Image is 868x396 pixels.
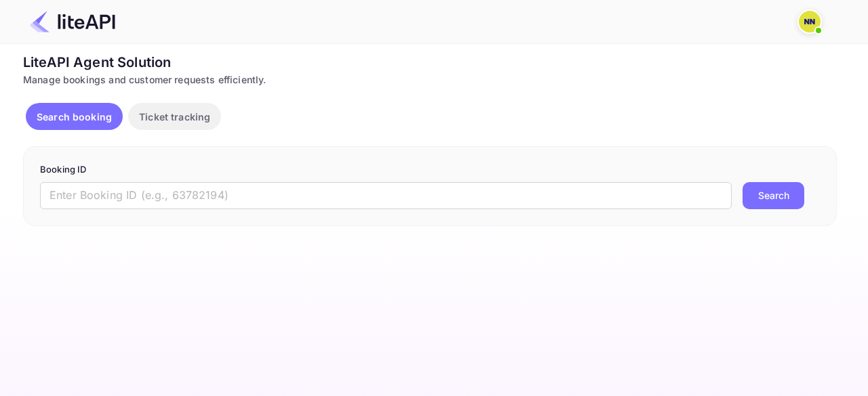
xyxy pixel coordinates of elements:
p: Search booking [37,110,112,124]
p: Ticket tracking [139,110,210,124]
img: N/A N/A [799,11,821,32]
input: Enter Booking ID (e.g., 63782194) [40,182,732,209]
img: LiteAPI Logo [30,11,115,32]
div: LiteAPI Agent Solution [23,52,837,72]
p: Booking ID [40,163,820,177]
button: Search [743,182,804,209]
div: Manage bookings and customer requests efficiently. [23,72,837,87]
